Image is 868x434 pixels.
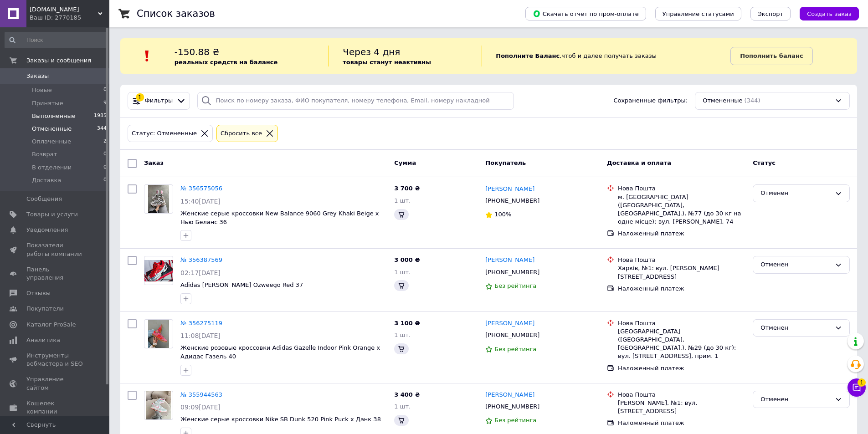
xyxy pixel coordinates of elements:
span: 3 100 ₴ [394,320,420,327]
span: Выполненные [32,112,76,120]
a: Фото товару [144,391,173,420]
span: Заказы [26,72,49,80]
button: Скачать отчет по пром-оплате [525,7,646,20]
input: Поиск по номеру заказа, ФИО покупателя, номеру телефона, Email, номеру накладной [197,92,514,110]
div: Наложенный платеж [618,364,745,373]
div: м. [GEOGRAPHIC_DATA] ([GEOGRAPHIC_DATA], [GEOGRAPHIC_DATA].), №77 (до 30 кг на одне місце): вул. ... [618,193,745,226]
span: (344) [745,97,760,104]
a: Adidas [PERSON_NAME] Ozweego Red 37 [180,281,303,288]
span: -150.88 ₴ [175,46,220,57]
span: 1 [858,378,866,386]
b: товары станут неактивны [343,59,431,66]
span: Экспорт [758,10,783,17]
span: Инструменты вебмастера и SEO [26,352,84,368]
a: № 355944563 [180,391,222,398]
span: Сумма [394,159,416,166]
span: Покупатель [485,159,526,166]
span: 1 шт. [394,403,411,410]
span: Управление сайтом [26,375,84,392]
a: Женские розовые кроссовки Adidas Gazelle Indoor Pink Orange х Адидас Газель 40 [180,344,380,360]
b: Пополнить баланс [740,52,803,59]
span: 1 шт. [394,269,411,276]
div: Ваш ID: 2770185 [30,14,109,22]
button: Чат с покупателем1 [847,378,866,397]
div: [PERSON_NAME], №1: вул. [STREET_ADDRESS] [618,399,745,415]
img: :exclamation: [140,49,154,63]
div: Отменен [760,260,831,270]
div: Наложенный платеж [618,230,745,238]
span: Без рейтинга [494,282,536,289]
span: Отмененные [703,97,742,105]
span: Фильтры [145,97,173,105]
button: Экспорт [750,7,791,20]
span: Без рейтинга [494,417,536,424]
span: Через 4 дня [343,46,400,57]
div: Отменен [760,323,831,333]
span: 11:08[DATE] [180,332,221,339]
img: Фото товару [148,320,169,348]
span: 0 [103,163,107,172]
span: Возврат [32,150,57,158]
div: Отменен [760,395,831,404]
img: Фото товару [144,260,173,281]
div: Нова Пошта [618,391,745,399]
span: Сообщения [26,195,62,203]
span: Доставка и оплата [607,159,671,166]
div: Сбросить все [219,129,264,138]
div: Отменен [760,189,831,198]
div: Харків, №1: вул. [PERSON_NAME][STREET_ADDRESS] [618,264,745,281]
a: Пополнить баланс [730,47,812,65]
span: Управление статусами [663,10,734,17]
span: Заказы и сообщения [26,56,91,65]
a: Женские серые кроссовки Nike SB Dunk 520 Pink Puck х Данк 38 [180,416,381,423]
a: [PERSON_NAME] [485,185,534,194]
span: Панель управления [26,266,84,282]
span: Скачать отчет по пром-оплате [533,10,639,18]
a: Женские серые кроссовки New Balance 9060 Grey Khaki Beige х Нью Беланс 36 [180,210,379,225]
a: № 356387569 [180,256,222,263]
span: Товары и услуги [26,210,78,219]
span: Новые [32,86,52,94]
div: Наложенный платеж [618,419,745,427]
span: Заказ [144,159,164,166]
span: 0 [103,176,107,184]
span: 15:40[DATE] [180,198,221,205]
div: [PHONE_NUMBER] [483,195,541,207]
a: Фото товару [144,184,173,214]
span: 1985 [94,112,107,120]
span: 1 шт. [394,332,411,338]
span: 9 [103,99,107,107]
a: № 356575056 [180,185,222,192]
span: 0 [103,86,107,94]
div: Нова Пошта [618,256,745,264]
span: Создать заказ [807,10,852,17]
span: Без рейтинга [494,346,536,352]
span: Каталог ProSale [26,321,76,329]
a: Фото товару [144,319,173,348]
span: Оплаченные [32,138,71,146]
span: Принятые [32,99,63,107]
span: 3 400 ₴ [394,391,420,398]
span: 2 [103,138,107,146]
span: 344 [97,125,107,133]
span: Показатели работы компании [26,241,84,258]
span: Кошелек компании [26,399,84,416]
button: Управление статусами [655,7,741,20]
a: № 356275119 [180,320,222,327]
span: Отмененные [32,125,72,133]
div: , чтоб и далее получать заказы [482,46,730,66]
span: В отделении [32,163,72,172]
a: [PERSON_NAME] [485,319,534,328]
span: 1 шт. [394,197,411,204]
a: [PERSON_NAME] [485,256,534,265]
span: 09:09[DATE] [180,403,221,411]
span: 3 700 ₴ [394,185,420,192]
button: Создать заказ [800,7,859,20]
div: [GEOGRAPHIC_DATA] ([GEOGRAPHIC_DATA], [GEOGRAPHIC_DATA].), №29 (до 30 кг): вул. [STREET_ADDRESS],... [618,327,745,361]
span: 02:17[DATE] [180,269,221,276]
div: [PHONE_NUMBER] [483,266,541,278]
b: Пополните Баланс [496,52,560,59]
